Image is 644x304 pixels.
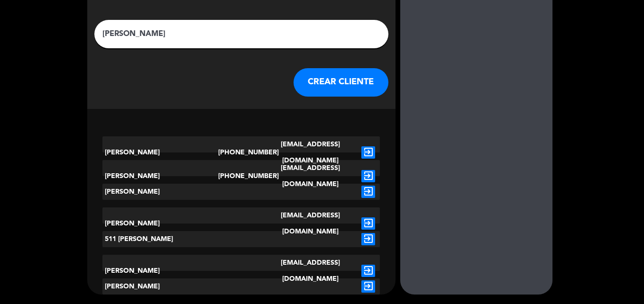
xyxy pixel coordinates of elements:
[102,278,218,295] div: [PERSON_NAME]
[361,186,375,198] i: exit_to_app
[102,231,218,247] div: 511 [PERSON_NAME]
[294,68,388,97] button: CREAR CLIENTE
[361,265,375,277] i: exit_to_app
[264,207,357,240] div: [EMAIL_ADDRESS][DOMAIN_NAME]
[264,160,357,192] div: [EMAIL_ADDRESS][DOMAIN_NAME]
[102,160,218,192] div: [PERSON_NAME]
[361,170,375,182] i: exit_to_app
[102,255,218,287] div: [PERSON_NAME]
[361,146,375,159] i: exit_to_app
[264,255,357,287] div: [EMAIL_ADDRESS][DOMAIN_NAME]
[218,160,265,192] div: [PHONE_NUMBER]
[264,136,357,169] div: [EMAIL_ADDRESS][DOMAIN_NAME]
[361,280,375,293] i: exit_to_app
[101,27,381,41] input: Escriba nombre, correo electrónico o número de teléfono...
[361,217,375,230] i: exit_to_app
[102,184,218,200] div: [PERSON_NAME]
[102,207,218,240] div: [PERSON_NAME]
[218,136,265,169] div: [PHONE_NUMBER]
[361,233,375,245] i: exit_to_app
[102,136,218,169] div: [PERSON_NAME]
